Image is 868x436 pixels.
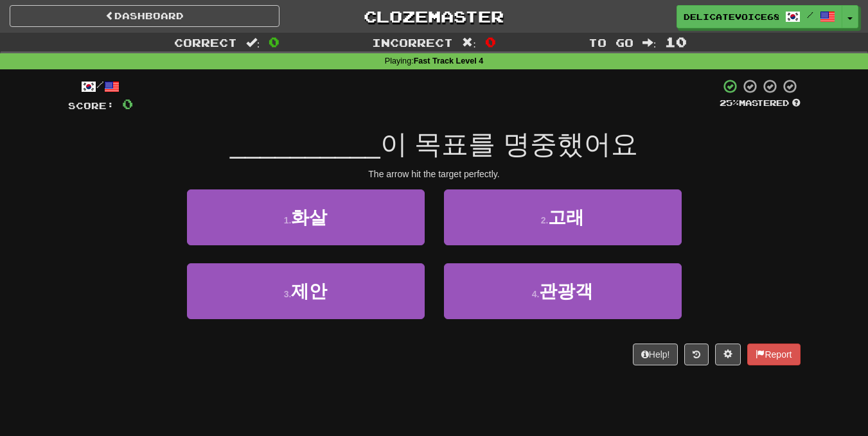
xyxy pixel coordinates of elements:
small: 4 . [532,289,540,299]
span: Correct [174,36,237,49]
span: 이 목표를 명중했어요 [380,129,638,159]
button: 3.제안 [187,263,425,319]
a: Clozemaster [299,5,569,28]
span: 관광객 [539,281,593,301]
button: 1.화살 [187,189,425,245]
span: / [807,10,813,19]
span: 화살 [291,207,327,227]
small: 3 . [284,289,292,299]
span: To go [589,36,633,49]
span: 고래 [548,207,584,227]
span: : [642,37,657,48]
span: : [246,37,260,48]
span: __________ [230,129,380,159]
span: 25 % [720,98,739,108]
span: Incorrect [372,36,453,49]
button: Report [747,344,800,365]
button: Round history (alt+y) [684,344,709,365]
div: The arrow hit the target perfectly. [68,168,801,180]
small: 2 . [541,215,549,225]
strong: Fast Track Level 4 [414,57,484,65]
div: Mastered [720,98,801,109]
span: 0 [269,34,279,49]
a: Dashboard [10,5,279,27]
span: : [462,37,476,48]
button: Help! [633,344,678,365]
small: 1 . [284,215,292,225]
span: 제안 [291,281,327,301]
span: Score: [68,100,114,111]
a: DelicateVoice6836 / [677,5,842,28]
span: 10 [665,34,687,49]
button: 4.관광객 [444,263,682,319]
div: / [68,78,133,94]
span: DelicateVoice6836 [684,11,779,22]
button: 2.고래 [444,189,682,245]
span: 0 [122,96,133,112]
span: 0 [485,34,496,49]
